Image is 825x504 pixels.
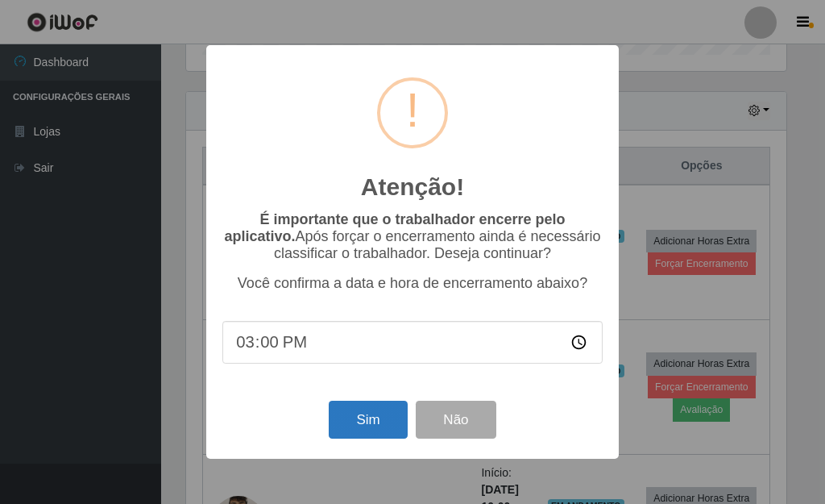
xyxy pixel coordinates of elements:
b: É importante que o trabalhador encerre pelo aplicativo. [224,211,565,244]
button: Sim [329,401,407,439]
p: Você confirma a data e hora de encerramento abaixo? [222,275,603,292]
p: Após forçar o encerramento ainda é necessário classificar o trabalhador. Deseja continuar? [222,211,603,262]
button: Não [416,401,495,439]
h2: Atenção! [361,173,464,202]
